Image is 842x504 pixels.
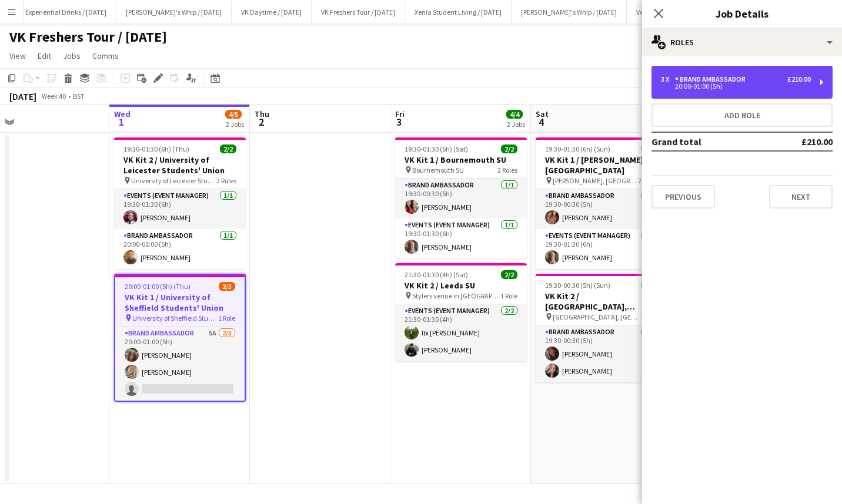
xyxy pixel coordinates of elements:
[395,109,405,119] span: Fri
[88,48,123,63] a: Comms
[395,280,527,291] h3: VK Kit 2 / Leeds SU
[536,137,667,269] app-job-card: 19:30-01:30 (6h) (Sun)2/2VK Kit 1 / [PERSON_NAME], [GEOGRAPHIC_DATA] [PERSON_NAME], [GEOGRAPHIC_D...
[114,137,246,269] app-job-card: 19:30-01:30 (6h) (Thu)2/2VK Kit 2 / University of Leicester Students' Union University of Leicest...
[220,145,236,153] span: 2/2
[536,274,667,382] app-job-card: 19:30-00:30 (5h) (Sun)2/2VK Kit 2 / [GEOGRAPHIC_DATA], [GEOGRAPHIC_DATA] [GEOGRAPHIC_DATA], [GEOG...
[545,145,610,153] span: 19:30-01:30 (6h) (Sun)
[9,28,167,46] h1: VK Freshers Tour / [DATE]
[405,270,468,279] span: 21:30-01:30 (4h) (Sat)
[73,92,85,100] div: BST
[512,1,627,23] button: [PERSON_NAME]'s Whip / [DATE]
[536,189,667,229] app-card-role: Brand Ambassador1/119:30-00:30 (5h)[PERSON_NAME]
[651,103,833,127] button: Add role
[58,48,85,63] a: Jobs
[405,1,512,23] button: Xenia Student Living / [DATE]
[497,166,517,174] span: 2 Roles
[218,314,235,322] span: 1 Role
[115,292,245,313] h3: VK Kit 1 / University of Sheffield Students' Union
[393,115,405,129] span: 3
[545,281,610,290] span: 19:30-00:30 (5h) (Sun)
[114,189,246,229] app-card-role: Events (Event Manager)1/119:30-01:30 (6h)[PERSON_NAME]
[16,1,116,23] button: Experiential Drinks / [DATE]
[500,291,517,300] span: 1 Role
[553,313,641,321] span: [GEOGRAPHIC_DATA], [GEOGRAPHIC_DATA]
[501,270,517,279] span: 2/2
[114,109,131,119] span: Wed
[219,282,235,291] span: 2/3
[651,185,715,209] button: Previous
[661,83,811,89] div: 20:00-01:00 (5h)
[225,110,242,119] span: 4/5
[112,115,131,129] span: 1
[536,109,549,119] span: Sat
[226,120,244,129] div: 2 Jobs
[38,51,51,61] span: Edit
[412,166,464,174] span: Bournemouth SU
[536,154,667,176] h3: VK Kit 1 / [PERSON_NAME], [GEOGRAPHIC_DATA]
[114,154,246,176] h3: VK Kit 2 / University of Leicester Students' Union
[395,137,527,258] app-job-card: 19:30-01:30 (6h) (Sat)2/2VK Kit 1 / Bournemouth SU Bournemouth SU2 RolesBrand Ambassador1/119:30-...
[63,51,81,61] span: Jobs
[638,176,658,185] span: 2 Roles
[641,281,658,290] span: 2/2
[131,176,216,185] span: University of Leicester Students' Union
[125,282,191,291] span: 20:00-01:00 (5h) (Thu)
[9,90,36,102] div: [DATE]
[123,145,189,153] span: 19:30-01:30 (6h) (Thu)
[132,314,218,322] span: University of Sheffield Students' Union
[312,1,405,23] button: VK Freshers Tour / [DATE]
[395,179,527,219] app-card-role: Brand Ambassador1/119:30-00:30 (5h)[PERSON_NAME]
[536,325,667,382] app-card-role: Brand Ambassador2/219:30-00:30 (5h)[PERSON_NAME][PERSON_NAME]
[501,145,517,153] span: 2/2
[651,132,763,151] td: Grand total
[506,110,523,119] span: 4/4
[507,120,525,129] div: 2 Jobs
[216,176,236,185] span: 2 Roles
[787,75,811,83] div: £210.00
[642,28,842,56] div: Roles
[627,1,716,23] button: Veezu Freshers / [DATE]
[536,291,667,312] h3: VK Kit 2 / [GEOGRAPHIC_DATA], [GEOGRAPHIC_DATA]
[661,75,675,83] div: 3 x
[553,176,638,185] span: [PERSON_NAME], [GEOGRAPHIC_DATA] SA1
[534,115,549,129] span: 4
[39,92,68,100] span: Week 40
[641,313,658,321] span: 1 Role
[5,48,31,63] a: View
[9,51,26,61] span: View
[232,1,312,23] button: VK Daytime / [DATE]
[675,75,750,83] div: Brand Ambassador
[114,229,246,269] app-card-role: Brand Ambassador1/120:00-01:00 (5h)[PERSON_NAME]
[405,145,468,153] span: 19:30-01:30 (6h) (Sat)
[114,274,246,402] app-job-card: 20:00-01:00 (5h) (Thu)2/3VK Kit 1 / University of Sheffield Students' Union University of Sheffie...
[253,115,269,129] span: 2
[642,6,842,21] h3: Job Details
[395,154,527,165] h3: VK Kit 1 / Bournemouth SU
[763,132,833,151] td: £210.00
[769,185,833,209] button: Next
[536,229,667,269] app-card-role: Events (Event Manager)1/119:30-01:30 (6h)[PERSON_NAME]
[395,263,527,361] app-job-card: 21:30-01:30 (4h) (Sat)2/2VK Kit 2 / Leeds SU Stylers venue in [GEOGRAPHIC_DATA]1 RoleEvents (Even...
[412,291,500,300] span: Stylers venue in [GEOGRAPHIC_DATA]
[395,304,527,361] app-card-role: Events (Event Manager)2/221:30-01:30 (4h)Ibi [PERSON_NAME][PERSON_NAME]
[116,1,232,23] button: [PERSON_NAME]'s Whip / [DATE]
[395,219,527,258] app-card-role: Events (Event Manager)1/119:30-01:30 (6h)[PERSON_NAME]
[255,109,269,119] span: Thu
[92,51,119,61] span: Comms
[641,145,658,153] span: 2/2
[33,48,56,63] a: Edit
[115,327,245,401] app-card-role: Brand Ambassador5A2/320:00-01:00 (5h)[PERSON_NAME][PERSON_NAME]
